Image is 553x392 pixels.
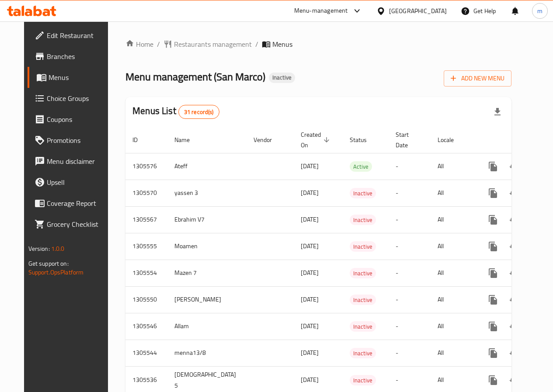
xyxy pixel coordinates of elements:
[269,73,295,83] div: Inactive
[504,209,525,230] button: Change Status
[179,108,219,116] span: 31 record(s)
[28,151,116,172] a: Menu disclaimer
[350,322,376,332] span: Inactive
[301,214,319,225] span: [DATE]
[301,160,319,172] span: [DATE]
[294,6,348,16] div: Menu-management
[504,183,525,204] button: Change Status
[163,39,252,49] a: Restaurants management
[47,177,109,187] span: Upsell
[167,260,247,286] td: Mazen 7
[28,46,116,67] a: Branches
[350,162,372,172] span: Active
[389,233,431,260] td: -
[350,375,376,385] div: Inactive
[350,348,376,358] div: Inactive
[167,206,247,233] td: Ebrahim V7
[483,156,504,177] button: more
[132,104,219,119] h2: Menus List
[269,74,295,81] span: Inactive
[47,51,109,62] span: Branches
[350,161,372,172] div: Active
[483,263,504,284] button: more
[28,67,116,88] a: Menus
[47,219,109,229] span: Grocery Checklist
[125,180,167,206] td: 1305570
[125,286,167,313] td: 1305550
[350,268,376,278] span: Inactive
[389,286,431,313] td: -
[28,25,116,46] a: Edit Restaurant
[504,263,525,284] button: Change Status
[431,233,476,260] td: All
[28,258,69,269] span: Get support on:
[504,316,525,337] button: Change Status
[28,267,84,278] a: Support.OpsPlatform
[389,206,431,233] td: -
[504,289,525,310] button: Change Status
[49,72,109,83] span: Menus
[350,215,376,225] span: Inactive
[167,153,247,180] td: Ateff
[431,206,476,233] td: All
[28,243,50,254] span: Version:
[431,153,476,180] td: All
[431,260,476,286] td: All
[431,286,476,313] td: All
[537,6,543,16] span: m
[47,93,109,104] span: Choice Groups
[28,88,116,109] a: Choice Groups
[28,193,116,214] a: Coverage Report
[389,153,431,180] td: -
[350,242,376,252] span: Inactive
[47,135,109,146] span: Promotions
[28,172,116,193] a: Upsell
[431,180,476,206] td: All
[350,135,378,145] span: Status
[483,370,504,391] button: more
[167,313,247,340] td: Allam
[301,294,319,305] span: [DATE]
[125,67,265,87] span: Menu management ( San Marco )
[350,241,376,252] div: Inactive
[301,374,319,385] span: [DATE]
[272,39,292,49] span: Menus
[483,183,504,204] button: more
[483,236,504,257] button: more
[350,295,376,305] div: Inactive
[125,233,167,260] td: 1305555
[301,240,319,252] span: [DATE]
[125,39,153,49] a: Home
[167,340,247,366] td: menna13/8
[301,347,319,358] span: [DATE]
[47,114,109,125] span: Coupons
[125,260,167,286] td: 1305554
[167,286,247,313] td: [PERSON_NAME]
[396,129,420,150] span: Start Date
[483,209,504,230] button: more
[125,39,511,49] nav: breadcrumb
[350,268,376,278] div: Inactive
[301,187,319,198] span: [DATE]
[483,316,504,337] button: more
[28,109,116,130] a: Coupons
[47,30,109,41] span: Edit Restaurant
[350,321,376,332] div: Inactive
[350,375,376,385] span: Inactive
[51,243,65,254] span: 1.0.0
[125,340,167,366] td: 1305544
[483,343,504,364] button: more
[125,153,167,180] td: 1305576
[28,214,116,235] a: Grocery Checklist
[301,129,332,150] span: Created On
[389,6,447,16] div: [GEOGRAPHIC_DATA]
[483,289,504,310] button: more
[504,343,525,364] button: Change Status
[431,313,476,340] td: All
[451,73,504,84] span: Add New Menu
[47,156,109,167] span: Menu disclaimer
[444,70,511,87] button: Add New Menu
[301,267,319,278] span: [DATE]
[389,260,431,286] td: -
[47,198,109,208] span: Coverage Report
